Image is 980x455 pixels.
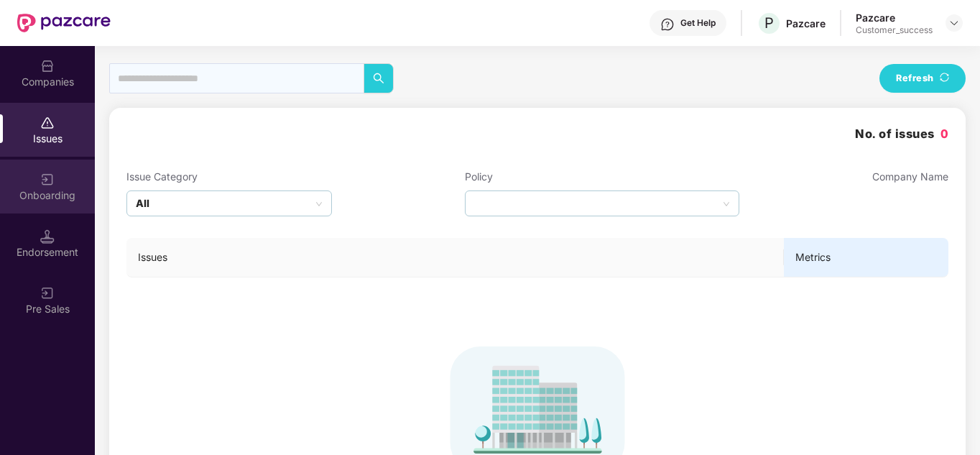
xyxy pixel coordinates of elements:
[40,173,55,187] img: svg+xml;base64,PHN2ZyB3aWR0aD0iMjAiIGhlaWdodD0iMjAiIHZpZXdCb3g9IjAgMCAyMCAyMCIgZmlsbD0ibm9uZSIgeG...
[126,169,332,185] div: Issue Category
[764,14,774,32] span: P
[17,14,111,32] img: New Pazcare Logo
[364,73,393,84] span: search
[723,201,730,208] span: down
[856,24,933,36] div: Customer_success
[680,17,716,29] div: Get Help
[40,229,55,244] img: svg+xml;base64,PHN2ZyB3aWR0aD0iMTQuNSIgaGVpZ2h0PSIxNC41IiB2aWV3Qm94PSIwIDAgMTYgMTYiIGZpbGw9Im5vbm...
[465,169,739,185] div: Policy
[40,59,55,73] img: svg+xml;base64,PHN2ZyBpZD0iQ29tcGFuaWVzIiB4bWxucz0iaHR0cDovL3d3dy53My5vcmcvMjAwMC9zdmciIHdpZHRoPS...
[855,125,948,144] h3: No. of issues
[660,17,675,32] img: svg+xml;base64,PHN2ZyBpZD0iSGVscC0zMngzMiIgeG1sbnM9Imh0dHA6Ly93d3cudzMub3JnLzIwMDAvc3ZnIiB3aWR0aD...
[872,169,948,185] div: Company Name
[40,116,55,130] img: svg+xml;base64,PHN2ZyBpZD0iSXNzdWVzX2Rpc2FibGVkIiB4bWxucz0iaHR0cDovL3d3dy53My5vcmcvMjAwMC9zdmciIH...
[364,63,394,93] button: search
[126,238,784,277] th: Issues
[879,64,966,93] button: Refreshsync
[315,201,323,208] span: down
[786,17,826,30] div: Pazcare
[136,196,149,211] b: All
[948,17,960,29] img: svg+xml;base64,PHN2ZyBpZD0iRHJvcGRvd24tMzJ4MzIiIHhtbG5zPSJodHRwOi8vd3d3LnczLm9yZy8yMDAwL3N2ZyIgd2...
[940,73,949,83] span: sync
[896,71,934,86] span: Refresh
[856,11,933,24] div: Pazcare
[795,249,937,265] span: Metrics
[40,286,55,300] img: svg+xml;base64,PHN2ZyB3aWR0aD0iMjAiIGhlaWdodD0iMjAiIHZpZXdCb3g9IjAgMCAyMCAyMCIgZmlsbD0ibm9uZSIgeG...
[940,127,949,141] span: 0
